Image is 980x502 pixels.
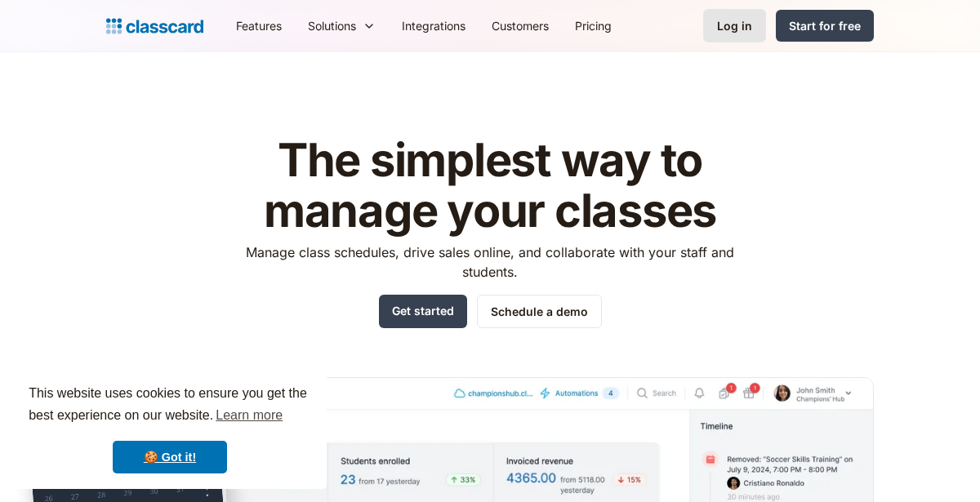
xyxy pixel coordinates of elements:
[562,7,625,44] a: Pricing
[703,9,766,42] a: Log in
[29,384,311,428] span: This website uses cookies to ensure you get the best experience on our website.
[479,7,562,44] a: Customers
[379,295,467,328] a: Get started
[213,403,285,428] a: learn more about cookies
[776,10,874,42] a: Start for free
[106,15,203,38] a: Logo
[308,17,356,34] div: Solutions
[789,17,861,34] div: Start for free
[113,441,227,473] a: dismiss cookie message
[389,7,479,44] a: Integrations
[477,295,602,328] a: Schedule a demo
[231,135,750,236] h1: The simplest way to manage your classes
[223,7,295,44] a: Features
[231,242,750,282] p: Manage class schedules, drive sales online, and collaborate with your staff and students.
[717,17,752,34] div: Log in
[13,368,327,489] div: cookieconsent
[295,7,389,44] div: Solutions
